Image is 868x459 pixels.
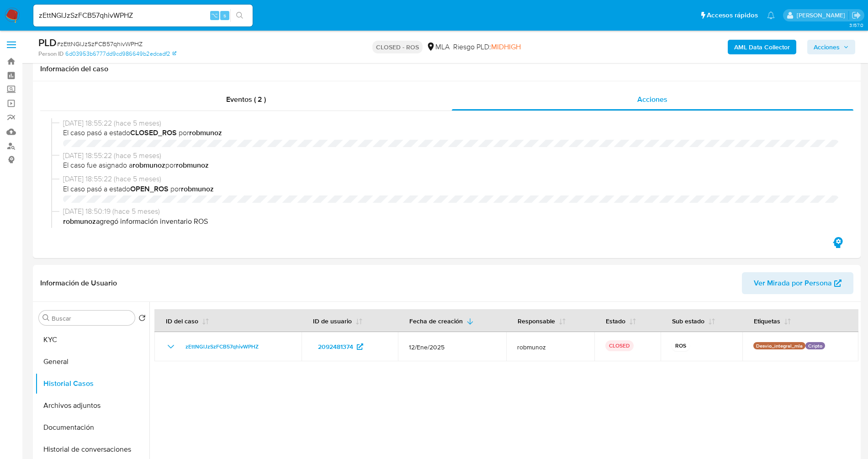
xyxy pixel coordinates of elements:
span: Acciones [637,94,667,105]
span: Ver Mirada por Persona [754,272,832,294]
p: CLOSED - ROS [372,41,423,53]
span: [DATE] 18:50:19 (hace 5 meses) [63,206,839,216]
b: robmunoz [176,160,209,170]
p: jessica.fukman@mercadolibre.com [797,11,848,20]
b: robmunoz [181,184,214,194]
span: El caso fue asignado a por [63,160,839,170]
input: Buscar [52,314,131,322]
span: El caso pasó a estado por [63,128,839,138]
b: CLOSED_ROS [130,127,177,138]
b: robmunoz [189,127,222,138]
button: Ver Mirada por Persona [742,272,853,294]
a: Salir [852,11,861,20]
b: robmunoz [132,160,165,170]
button: KYC [35,329,149,351]
b: Person ID [38,50,64,58]
button: Documentación [35,417,149,438]
span: Accesos rápidos [707,11,758,20]
span: s [223,11,226,20]
button: Buscar [42,314,50,322]
span: # zEttNGlJzSzFCB57qhivWPHZ [57,39,143,48]
span: [DATE] 18:55:22 (hace 5 meses) [63,174,839,184]
button: Historial Casos [35,373,149,395]
b: robmunoz [63,216,96,227]
button: General [35,351,149,373]
button: Archivos adjuntos [35,395,149,417]
span: El caso pasó a estado por [63,184,839,194]
span: Riesgo PLD: [453,42,521,52]
a: 6d03953b6777dd9cd986649b2edcadf2 [65,50,176,58]
button: AML Data Collector [728,40,796,54]
b: OPEN_ROS [130,184,169,194]
button: search-icon [230,9,249,22]
button: Volver al orden por defecto [138,314,146,324]
div: MLA [426,42,450,52]
input: Buscar usuario o caso... [33,10,253,21]
button: Acciones [807,40,855,54]
b: AML Data Collector [734,40,790,54]
span: MIDHIGH [491,42,521,52]
span: ⌥ [211,11,218,20]
a: Notificaciones [767,11,775,19]
span: [DATE] 18:55:22 (hace 5 meses) [63,151,839,161]
span: Acciones [814,40,840,54]
h1: Información de Usuario [40,279,117,288]
span: [DATE] 18:55:22 (hace 5 meses) [63,118,839,128]
span: Eventos ( 2 ) [226,94,266,105]
p: agregó información inventario ROS [63,216,839,227]
h1: Información del caso [40,64,853,74]
b: PLD [38,35,57,50]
